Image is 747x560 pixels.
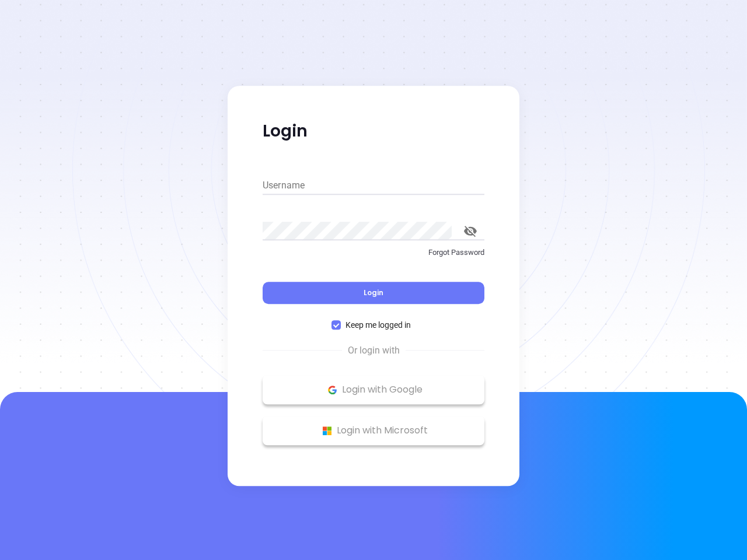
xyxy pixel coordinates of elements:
p: Login with Google [268,381,479,398]
p: Forgot Password [263,247,484,258]
p: Login with Microsoft [268,422,479,439]
button: Microsoft Logo Login with Microsoft [263,416,484,445]
span: Keep me logged in [341,318,416,331]
button: Login [263,282,484,304]
img: Google Logo [325,383,340,397]
p: Login [263,121,484,142]
span: Login [364,288,383,297]
img: Microsoft Logo [320,423,334,438]
button: Google Logo Login with Google [263,375,484,404]
button: toggle password visibility [456,217,484,245]
span: Or login with [342,344,406,358]
a: Forgot Password [263,247,484,268]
